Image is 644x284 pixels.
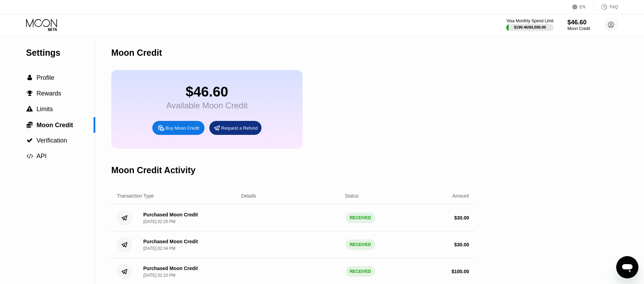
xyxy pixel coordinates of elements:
[37,74,54,81] span: Profile
[26,106,33,112] div: 
[26,137,33,144] div: 
[567,26,590,31] div: Moon Credit
[241,193,256,199] div: Details
[27,75,32,81] span: 
[166,125,199,131] div: Buy Moon Credit
[143,266,198,271] div: Purchased Moon Credit
[454,215,469,221] div: $ 30.00
[37,153,47,160] span: API
[37,106,53,113] span: Limits
[26,48,95,58] div: Settings
[514,25,546,29] div: $190.46 / $4,000.00
[26,75,33,81] div: 
[26,153,33,159] div: 
[452,193,469,199] div: Amount
[567,19,590,31] div: $46.60Moon Credit
[26,121,33,128] span: 
[166,101,248,110] div: Available Moon Credit
[610,5,618,9] div: FAQ
[594,3,618,10] div: FAQ
[506,18,553,23] div: Visa Monthly Spend Limit
[580,5,586,9] div: EN
[143,273,175,278] div: [DATE] 02:10 PM
[209,121,261,135] div: Request a Refund
[26,106,33,112] span: 
[346,239,375,250] div: RECEIVED
[111,48,162,58] div: Moon Credit
[26,90,33,97] div: 
[616,256,638,278] iframe: Schaltfläche zum Öffnen des Messaging-Fensters
[26,121,33,128] div: 
[454,242,469,247] div: $ 30.00
[506,18,553,31] div: Visa Monthly Spend Limit$190.46/$4,000.00
[345,193,359,199] div: Status
[37,122,73,129] span: Moon Credit
[143,212,198,217] div: Purchased Moon Credit
[346,213,375,223] div: RECEIVED
[451,269,469,274] div: $ 100.00
[346,266,375,277] div: RECEIVED
[37,90,61,97] span: Rewards
[143,239,198,244] div: Purchased Moon Credit
[166,84,248,100] div: $46.60
[37,137,67,144] span: Verification
[143,246,175,251] div: [DATE] 02:34 PM
[26,153,33,159] span: 
[111,165,195,175] div: Moon Credit Activity
[572,3,594,10] div: EN
[152,121,204,135] div: Buy Moon Credit
[143,219,175,224] div: [DATE] 02:20 PM
[26,137,33,144] span: 
[221,125,258,131] div: Request a Refund
[27,90,33,97] span: 
[567,19,590,26] div: $46.60
[117,193,154,199] div: Transaction Type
